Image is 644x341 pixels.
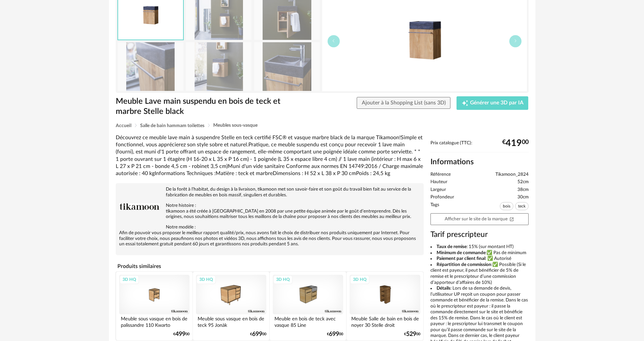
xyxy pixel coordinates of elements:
[437,244,467,249] b: Taux de remise
[116,261,424,271] h4: Produits similaires
[119,314,190,328] div: Meuble sous vasque en bois de palissandre 110 Kwarto
[430,172,451,178] span: Référence
[457,96,528,110] button: Creation icon Générer une 3D par IA
[213,123,258,128] span: Meubles sous-vasque
[193,272,269,340] a: 3D HQ Meuble sous vasque en bois de teck 95 Jonàk €69900
[350,314,420,328] div: Meuble Salle de bain en bois de noyer 30 Stelle droit
[437,256,485,261] b: Paiement par client final
[430,140,529,153] div: Prix catalogue (TTC):
[119,203,420,220] p: Notre histoire : tikamoon a été créée à [GEOGRAPHIC_DATA] en 2008 par une petite équipe animée pa...
[430,202,439,212] span: Tags
[252,332,262,337] span: 699
[119,224,420,247] p: Notre modèle : Afin de pouvoir vous proposer le meilleur rapport qualité/prix, nous avons fait le...
[430,187,446,193] span: Largeur
[270,272,346,340] a: 3D HQ Meuble en bois de teck avec vasque 85 Line €69900
[437,262,491,267] b: Répartition de commission
[186,42,251,91] img: meuble-lave-main-en-teck-massif-et-marbre-stelle-black-2824
[430,194,454,200] span: Profondeur
[509,216,514,221] span: Open In New icon
[116,123,529,128] div: Breadcrumb
[116,123,131,128] span: Accueil
[196,275,216,284] div: 3D HQ
[430,230,529,240] h3: Tarif prescripteur
[430,256,529,262] li: : ✅ Autorisé
[196,314,266,328] div: Meuble sous vasque en bois de teck 95 Jonàk
[430,213,529,225] a: Afficher sur le site de la marqueOpen In New icon
[116,134,424,177] div: Découvrez ce meuble lave main à suspendre Stelle en teck certifié FSC® et vasque marbre black de ...
[357,97,451,109] button: Ajouter à la Shopping List (sans 3D)
[327,332,343,337] div: € 00
[462,100,468,106] span: Creation icon
[273,314,343,328] div: Meuble en bois de teck avec vasque 85 Line
[347,272,423,340] a: 3D HQ Meuble Salle de bain en bois de noyer 30 Stelle droit €52900
[517,179,529,185] span: 52cm
[430,244,529,250] li: : 15% (sur montant HT)
[173,332,190,337] div: € 00
[500,202,513,210] span: bois
[119,187,420,198] p: De la forêt à l’habitat, du design à la livraison, tikamoon met son savoir-faire et son goût du t...
[250,332,266,337] div: € 00
[517,194,529,200] span: 30cm
[140,123,204,128] span: Salle de bain hammam toilettes
[437,286,450,291] b: Détails
[430,179,447,185] span: Hauteur
[404,332,420,337] div: € 00
[119,187,160,227] img: brand logo
[175,332,185,337] span: 499
[254,42,320,91] img: meuble-lave-main-en-teck-massif-et-marbre-stelle-black-2824
[430,157,529,167] h2: Informations
[437,250,486,255] b: Minimum de commande
[506,141,522,146] span: 419
[515,202,529,210] span: teck
[119,275,139,284] div: 3D HQ
[116,96,284,117] h1: Meuble Lave main suspendu en bois de teck et marbre Stelle black
[362,100,446,105] span: Ajouter à la Shopping List (sans 3D)
[502,141,529,146] div: € 00
[495,172,529,178] span: Tikamoon_2824
[406,332,416,337] span: 529
[470,100,524,106] span: Générer une 3D par IA
[118,42,183,91] img: meuble-lave-main-en-teck-massif-et-marbre-stelle-black-2824
[350,275,370,284] div: 3D HQ
[329,332,339,337] span: 699
[273,275,293,284] div: 3D HQ
[430,262,529,286] li: :✅ Possible (Si le client est payeur, il peut bénéficier de 5% de remise et le prescripteur d’une...
[430,250,529,256] li: :✅ Pas de minimum
[116,272,193,340] a: 3D HQ Meuble sous vasque en bois de palissandre 110 Kwarto €49900
[517,187,529,193] span: 38cm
